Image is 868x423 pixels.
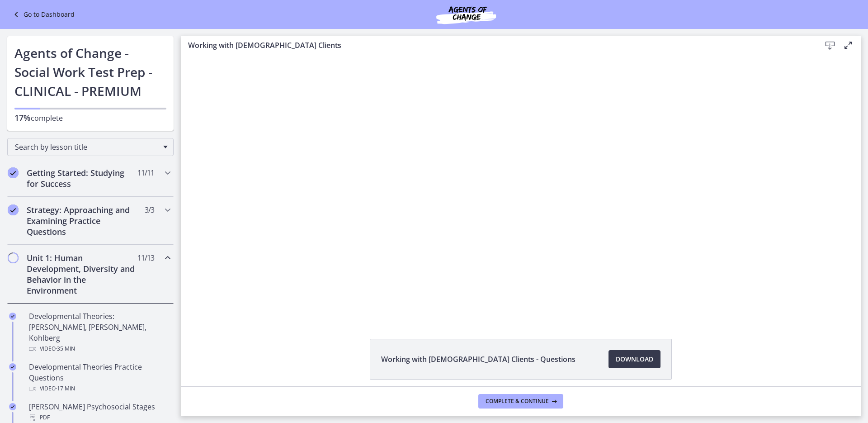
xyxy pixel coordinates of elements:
[412,4,520,25] img: Agents of Change
[27,204,137,237] h2: Strategy: Approaching and Examining Practice Questions
[29,383,170,394] div: Video
[381,354,576,365] span: Working with [DEMOGRAPHIC_DATA] Clients - Questions
[8,204,19,215] i: Completed
[56,343,75,354] span: · 35 min
[188,40,807,51] h3: Working with [DEMOGRAPHIC_DATA] Clients
[9,363,16,371] i: Completed
[29,311,170,354] div: Developmental Theories: [PERSON_NAME], [PERSON_NAME], Kohlberg
[14,112,166,124] p: complete
[616,354,653,365] span: Download
[27,167,137,189] h2: Getting Started: Studying for Success
[56,383,75,394] span: · 17 min
[181,55,861,318] iframe: Video Lesson
[29,343,170,354] div: Video
[14,43,166,100] h1: Agents of Change - Social Work Test Prep - CLINICAL - PREMIUM
[14,112,31,123] span: 17%
[29,412,170,423] div: PDF
[145,204,154,215] span: 3 / 3
[137,167,154,178] span: 11 / 11
[137,252,154,263] span: 11 / 13
[27,252,137,296] h2: Unit 1: Human Development, Diversity and Behavior in the Environment
[29,361,170,394] div: Developmental Theories Practice Questions
[486,398,549,405] span: Complete & continue
[7,138,174,156] div: Search by lesson title
[29,401,170,423] div: [PERSON_NAME] Psychosocial Stages
[9,313,16,320] i: Completed
[8,167,19,178] i: Completed
[9,403,16,410] i: Completed
[11,9,75,20] a: Go to Dashboard
[609,350,660,368] a: Download
[478,394,563,409] button: Complete & continue
[15,142,159,152] span: Search by lesson title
